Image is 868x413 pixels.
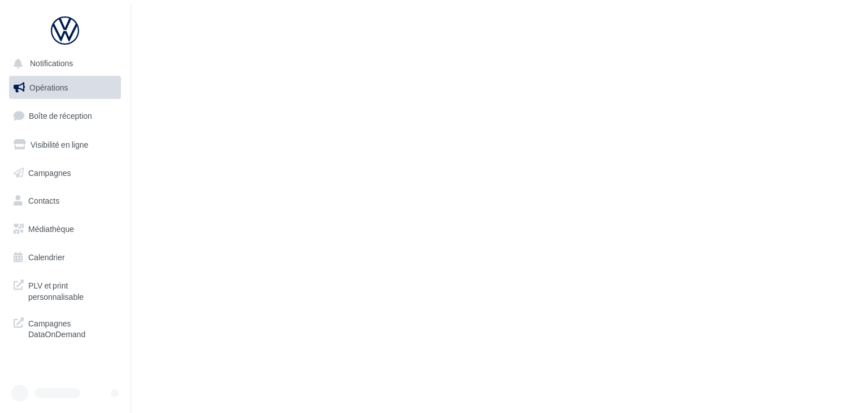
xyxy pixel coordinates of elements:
[28,278,116,302] span: PLV et print personnalisable
[7,161,123,185] a: Campagnes
[7,311,123,345] a: Campagnes DataOnDemand
[28,316,116,340] span: Campagnes DataOnDemand
[28,224,74,234] span: Médiathèque
[7,273,123,307] a: PLV et print personnalisable
[28,167,71,177] span: Campagnes
[29,111,92,121] span: Boîte de réception
[28,252,65,262] span: Calendrier
[7,76,123,100] a: Opérations
[7,133,123,157] a: Visibilité en ligne
[29,83,68,92] span: Opérations
[31,140,88,149] span: Visibilité en ligne
[7,217,123,241] a: Médiathèque
[7,104,123,128] a: Boîte de réception
[30,59,73,68] span: Notifications
[7,189,123,213] a: Contacts
[7,246,123,269] a: Calendrier
[28,196,59,205] span: Contacts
